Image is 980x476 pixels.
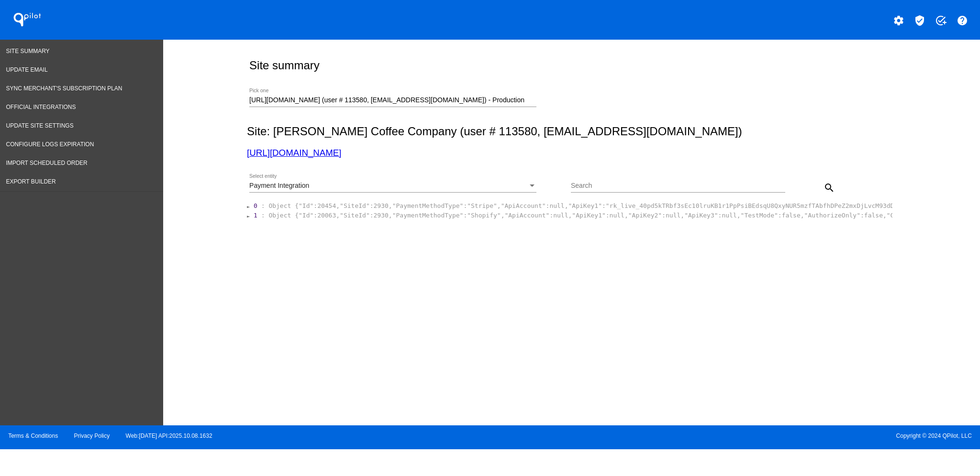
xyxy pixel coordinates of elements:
span: Update Site Settings [6,122,74,129]
span: Payment Integration [249,182,309,189]
h2: Site: [PERSON_NAME] Coffee Company (user # 113580, [EMAIL_ADDRESS][DOMAIN_NAME]) [247,125,892,138]
span: : [261,212,265,219]
span: Copyright © 2024 QPilot, LLC [498,433,972,439]
span: Export Builder [6,178,56,185]
mat-icon: search [824,182,835,194]
a: Privacy Policy [74,433,110,439]
a: [URL][DOMAIN_NAME] [247,148,341,158]
span: Site Summary [6,48,50,54]
mat-icon: verified_user [914,15,925,26]
mat-icon: add_task [935,15,947,26]
h1: QPilot [8,10,46,29]
mat-icon: settings [893,15,904,26]
span: Official Integrations [6,104,76,110]
input: Number [249,97,536,104]
span: Sync Merchant's Subscription Plan [6,85,122,92]
span: 1 [254,212,257,219]
span: : [261,202,265,209]
mat-select: Select entity [249,182,536,190]
h2: Site summary [249,59,320,72]
span: Import Scheduled Order [6,160,88,166]
span: 0 [254,202,257,209]
span: Update Email [6,66,48,73]
input: Search [571,182,785,190]
a: Terms & Conditions [8,433,58,439]
a: Web:[DATE] API:2025.10.08.1632 [126,433,212,439]
span: Configure logs expiration [6,141,94,148]
mat-icon: help [957,15,968,26]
